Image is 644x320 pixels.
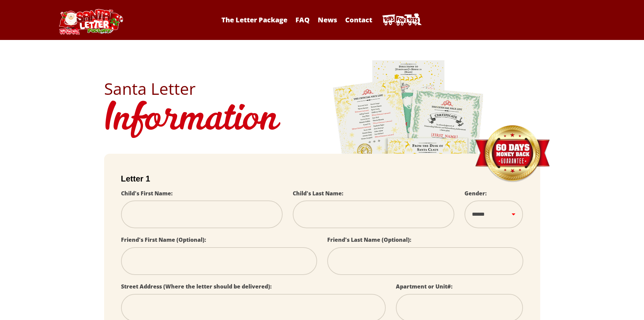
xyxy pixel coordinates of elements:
[104,97,540,144] h1: Information
[104,81,540,97] h2: Santa Letter
[293,190,343,197] label: Child's Last Name:
[121,174,523,184] h2: Letter 1
[218,15,291,24] a: The Letter Package
[57,9,124,35] img: Santa Letter Logo
[327,236,411,243] label: Friend's Last Name (Optional):
[474,125,550,183] img: Money Back Guarantee
[292,15,313,24] a: FAQ
[121,190,173,197] label: Child's First Name:
[121,283,272,290] label: Street Address (Where the letter should be delivered):
[396,283,453,290] label: Apartment or Unit#:
[332,59,484,249] img: letters.png
[342,15,376,24] a: Contact
[121,236,206,243] label: Friend's First Name (Optional):
[464,190,487,197] label: Gender:
[314,15,340,24] a: News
